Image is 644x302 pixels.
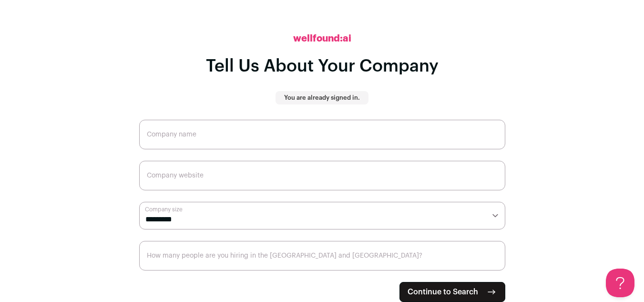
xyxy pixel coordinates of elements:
[284,94,360,102] p: You are already signed in.
[293,32,351,45] h2: wellfound:ai
[139,120,505,149] input: Company name
[606,269,634,297] iframe: Help Scout Beacon - Open
[139,241,505,271] input: How many people are you hiring in the US and Canada?
[206,57,439,76] h1: Tell Us About Your Company
[399,282,505,302] button: Continue to Search
[139,161,505,190] input: Company website
[408,286,478,298] span: Continue to Search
